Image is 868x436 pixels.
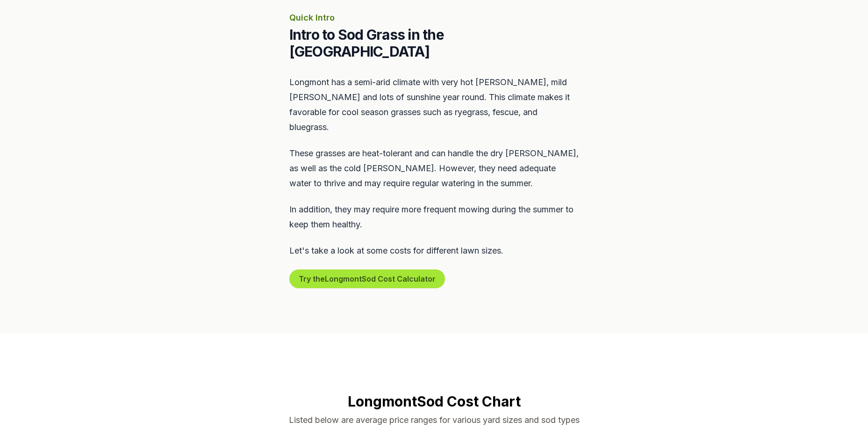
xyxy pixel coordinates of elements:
p: Listed below are average price ranges for various yard sizes and sod types [180,414,689,427]
p: These grasses are heat-tolerant and can handle the dry [PERSON_NAME], as well as the cold [PERSON... [289,146,579,191]
p: In addition, they may require more frequent mowing during the summer to keep them healthy. [289,202,579,232]
button: Try theLongmontSod Cost Calculator [289,269,445,288]
h2: Intro to Sod Grass in the [GEOGRAPHIC_DATA] [289,26,579,60]
p: Longmont has a semi-arid climate with very hot [PERSON_NAME], mild [PERSON_NAME] and lots of suns... [289,75,579,135]
p: Let's take a look at some costs for different lawn sizes. [289,243,579,258]
p: Quick Intro [289,11,579,24]
h2: Longmont Sod Cost Chart [180,393,689,410]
